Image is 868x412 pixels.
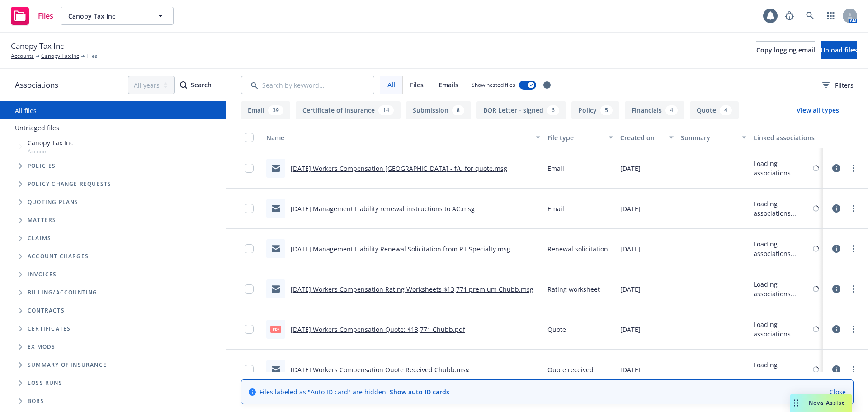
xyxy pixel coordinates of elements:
a: Search [801,7,819,25]
button: File type [544,127,617,148]
div: Loading associations... [754,320,811,339]
div: 6 [547,105,559,115]
div: 39 [268,105,283,115]
a: more [848,364,859,375]
div: 4 [665,105,678,115]
input: Toggle Row Selected [245,244,254,253]
a: [DATE] Workers Compensation Quote Received Chubb.msg [291,365,469,374]
button: SearchSearch [180,76,212,94]
a: [DATE] Workers Compensation Quote: $13,771 Chubb.pdf [291,325,465,334]
span: Renewal solicitation [547,244,608,254]
button: Copy logging email [756,41,815,59]
span: Quote [547,325,566,334]
span: Files [38,12,53,19]
button: Submission [406,101,471,119]
div: File type [547,133,603,142]
input: Toggle Row Selected [245,284,254,294]
div: Tree Example [0,136,226,284]
input: Toggle Row Selected [245,164,254,173]
a: Show auto ID cards [390,388,449,396]
span: Billing/Accounting [28,290,98,295]
div: 5 [600,105,613,115]
span: Email [547,204,564,213]
button: Summary [677,127,750,148]
div: 4 [720,105,732,115]
span: Canopy Tax Inc [11,40,64,52]
button: Quote [690,101,739,119]
span: Quoting plans [28,199,79,205]
button: View all types [782,101,854,119]
input: Toggle Row Selected [245,365,254,374]
span: Associations [15,79,58,91]
button: Canopy Tax Inc [61,7,174,25]
a: more [848,203,859,214]
span: Filters [822,81,854,90]
input: Toggle Row Selected [245,325,254,334]
input: Select all [245,133,254,142]
button: Policy [571,101,619,119]
a: Canopy Tax Inc [41,52,79,60]
a: more [848,284,859,294]
div: Loading associations... [754,159,811,178]
a: [DATE] Management Liability renewal instructions to AC.msg [291,204,475,213]
svg: Search [180,81,187,89]
button: Nova Assist [790,394,852,412]
a: Report a Bug [780,7,798,25]
span: pdf [270,326,281,332]
input: Search by keyword... [241,76,374,94]
span: Nova Assist [809,399,844,407]
span: Loss Runs [28,380,62,386]
span: Matters [28,218,56,223]
span: Quote received [547,365,594,374]
span: Files labeled as "Auto ID card" are hidden. [259,387,449,397]
span: [DATE] [620,325,641,334]
span: Copy logging email [756,46,815,54]
span: [DATE] [620,164,641,173]
button: Linked associations [750,127,823,148]
span: [DATE] [620,204,641,213]
div: Loading associations... [754,199,811,218]
span: Rating worksheet [547,284,600,294]
div: Summary [681,133,736,142]
button: Certificate of insurance [296,101,401,119]
div: Drag to move [790,394,802,412]
a: Switch app [822,7,840,25]
span: Policy change requests [28,181,111,187]
button: Upload files [821,41,857,59]
button: BOR Letter - signed [476,101,566,119]
button: Name [263,127,544,148]
a: more [848,163,859,174]
a: All files [15,106,37,115]
span: Canopy Tax Inc [68,11,146,21]
div: 14 [378,105,394,115]
span: Account charges [28,254,89,259]
span: Show nested files [472,81,515,89]
button: Financials [625,101,684,119]
div: Loading associations... [754,279,811,298]
span: Certificates [28,326,71,331]
div: Created on [620,133,664,142]
div: Loading associations... [754,239,811,258]
a: Files [7,3,57,28]
a: [DATE] Workers Compensation Rating Worksheets $13,771 premium Chubb.msg [291,285,533,294]
button: Created on [617,127,677,148]
div: 8 [452,105,464,115]
a: [DATE] Workers Compensation [GEOGRAPHIC_DATA] - f/u for quote.msg [291,164,507,173]
span: Account [28,147,73,155]
a: [DATE] Management Liability Renewal Solicitation from RT Specialty.msg [291,245,510,253]
div: Search [180,76,212,94]
a: more [848,324,859,335]
span: Invoices [28,272,57,277]
button: Email [241,101,290,119]
a: Accounts [11,52,34,60]
span: Claims [28,236,51,241]
span: Canopy Tax Inc [28,138,73,147]
span: Emails [439,80,458,90]
span: Email [547,164,564,173]
button: Filters [822,76,854,94]
div: Loading associations... [754,360,811,379]
a: Untriaged files [15,123,59,133]
span: [DATE] [620,244,641,254]
span: Filters [835,81,854,90]
span: Contracts [28,308,65,313]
